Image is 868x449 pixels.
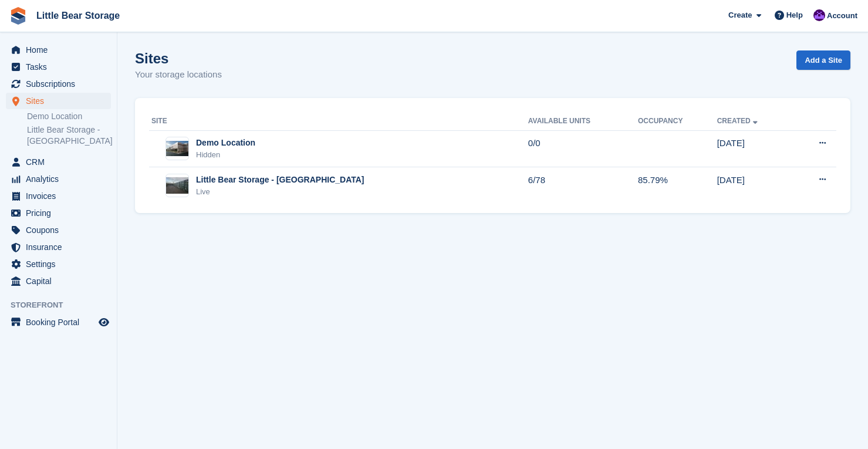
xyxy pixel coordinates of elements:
[6,188,111,204] a: menu
[26,205,96,221] span: Pricing
[638,112,717,131] th: Occupancy
[6,59,111,75] a: menu
[27,111,111,122] a: Demo Location
[6,93,111,109] a: menu
[786,9,803,21] span: Help
[6,42,111,58] a: menu
[813,9,825,21] img: Henry Hastings
[26,59,96,75] span: Tasks
[26,314,96,330] span: Booking Portal
[6,154,111,170] a: menu
[196,149,255,161] div: Hidden
[149,112,528,131] th: Site
[717,117,760,125] a: Created
[717,167,793,204] td: [DATE]
[26,42,96,58] span: Home
[6,256,111,272] a: menu
[196,137,255,149] div: Demo Location
[196,174,364,186] div: Little Bear Storage - [GEOGRAPHIC_DATA]
[6,171,111,187] a: menu
[166,141,188,156] img: Image of Demo Location site
[6,76,111,92] a: menu
[26,171,96,187] span: Analytics
[26,273,96,289] span: Capital
[6,205,111,221] a: menu
[717,130,793,167] td: [DATE]
[9,7,27,25] img: stora-icon-8386f47178a22dfd0bd8f6a31ec36ba5ce8667c1dd55bd0f319d3a0aa187defe.svg
[6,239,111,255] a: menu
[528,130,638,167] td: 0/0
[528,112,638,131] th: Available Units
[6,273,111,289] a: menu
[6,222,111,238] a: menu
[26,256,96,272] span: Settings
[27,124,111,147] a: Little Bear Storage - [GEOGRAPHIC_DATA]
[11,299,117,311] span: Storefront
[26,93,96,109] span: Sites
[26,76,96,92] span: Subscriptions
[827,10,857,22] span: Account
[26,222,96,238] span: Coupons
[6,314,111,330] a: menu
[135,68,222,82] p: Your storage locations
[26,154,96,170] span: CRM
[166,177,188,194] img: Image of Little Bear Storage - Lincoln site
[26,188,96,204] span: Invoices
[796,50,850,70] a: Add a Site
[728,9,752,21] span: Create
[26,239,96,255] span: Insurance
[528,167,638,204] td: 6/78
[32,6,124,25] a: Little Bear Storage
[196,186,364,198] div: Live
[135,50,222,66] h1: Sites
[638,167,717,204] td: 85.79%
[97,315,111,329] a: Preview store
